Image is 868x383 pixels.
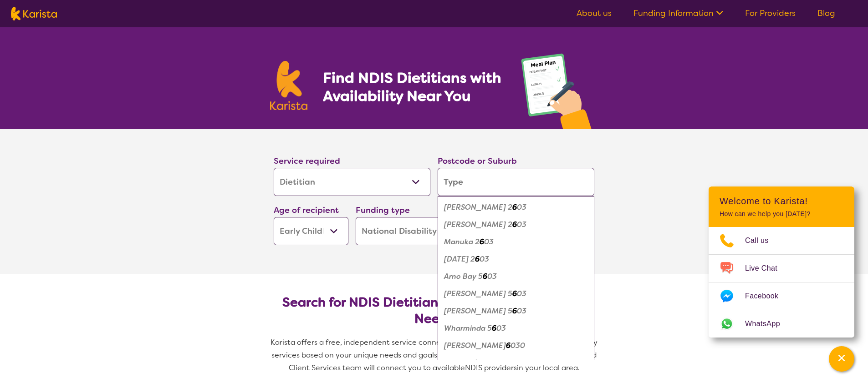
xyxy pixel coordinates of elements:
[442,354,590,372] div: Merriwa 6030
[473,358,478,368] em: 6
[492,323,496,333] em: 6
[442,302,590,320] div: Verran 5603
[442,337,590,354] div: Clarkson 6030
[444,289,512,298] em: [PERSON_NAME] 5
[480,254,489,264] em: 03
[438,156,517,166] label: Postcode or Suburb
[442,216,590,233] div: Griffith 2603
[512,220,517,229] em: 6
[442,233,590,251] div: Manuka 2603
[444,272,483,281] em: Arno Bay 5
[323,69,503,105] h1: Find NDIS Dietitians with Availability Near You
[444,237,480,247] em: Manuka 2
[281,294,587,327] h2: Search for NDIS Dietitians by Location & Specific Needs
[517,202,526,212] em: 03
[745,289,789,303] span: Facebook
[512,306,517,316] em: 6
[745,234,780,247] span: Call us
[506,341,511,350] em: 6
[745,262,788,275] span: Live Chat
[517,220,526,229] em: 03
[577,8,612,19] a: About us
[484,237,494,247] em: 03
[720,196,843,207] h2: Welcome to Karista!
[478,358,492,368] em: 030
[442,268,590,285] div: Arno Bay 5603
[270,61,307,110] img: Karista logo
[475,254,480,264] em: 6
[438,168,594,196] input: Type
[274,205,339,216] label: Age of recipient
[745,317,791,331] span: WhatsApp
[484,363,517,373] span: providers
[720,210,843,218] p: How can we help you [DATE]?
[745,8,796,19] a: For Providers
[442,285,590,302] div: Hincks 5603
[511,341,525,350] em: 030
[444,220,512,229] em: [PERSON_NAME] 2
[518,49,598,129] img: dietitian
[817,8,835,19] a: Blog
[709,310,854,338] a: Web link opens in a new tab.
[442,199,590,216] div: Forrest 2603
[274,156,340,166] label: Service required
[829,346,854,372] button: Channel Menu
[444,202,512,212] em: [PERSON_NAME] 2
[512,289,517,298] em: 6
[496,323,506,333] em: 03
[444,323,492,333] em: Wharminda 5
[444,358,473,368] em: Merriwa
[444,254,475,264] em: [DATE] 2
[512,202,517,212] em: 6
[709,227,854,338] ul: Choose channel
[633,8,723,19] a: Funding Information
[444,306,512,316] em: [PERSON_NAME] 5
[517,306,526,316] em: 03
[442,320,590,337] div: Wharminda 5603
[517,363,580,373] span: in your local area.
[442,251,590,268] div: Red Hill 2603
[11,7,57,20] img: Karista logo
[271,338,599,373] span: Karista offers a free, independent service connecting you with Dietitians and other disability se...
[356,205,410,216] label: Funding type
[483,272,487,281] em: 6
[487,272,497,281] em: 03
[465,363,482,373] span: NDIS
[444,341,506,350] em: [PERSON_NAME]
[517,289,526,298] em: 03
[709,186,854,338] div: Channel Menu
[480,237,484,247] em: 6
